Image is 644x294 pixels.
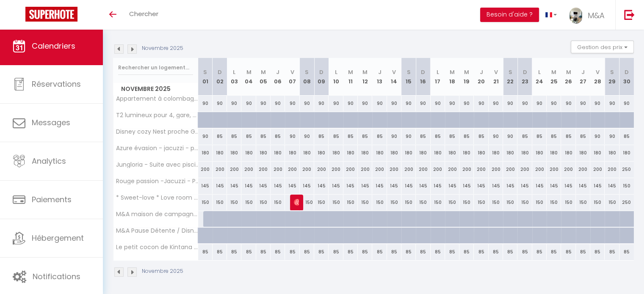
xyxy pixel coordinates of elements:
th: 19 [459,58,474,96]
span: Analytics [32,156,66,166]
div: 150 [503,195,517,210]
div: 200 [474,162,488,177]
th: 01 [198,58,213,96]
div: 145 [198,178,213,194]
div: 150 [576,195,590,210]
div: 150 [329,195,343,210]
div: 200 [329,162,343,177]
div: 200 [605,162,619,177]
div: 150 [213,195,227,210]
div: 145 [590,178,605,194]
p: Novembre 2025 [142,44,183,52]
div: 85 [547,129,561,144]
div: 85 [547,244,561,260]
div: 85 [459,244,474,260]
abbr: S [203,68,207,76]
div: 145 [517,178,532,194]
abbr: M [362,68,368,76]
div: 180 [314,145,329,161]
abbr: M [551,68,556,76]
div: 200 [198,162,213,177]
div: 145 [474,178,488,194]
div: 85 [271,129,285,144]
div: 145 [503,178,517,194]
div: 90 [576,96,590,111]
th: 05 [256,58,271,96]
div: 180 [213,145,227,161]
div: 150 [532,195,547,210]
div: 145 [314,178,329,194]
span: M&A Pause Détente / Disney / [GEOGRAPHIC_DATA] / Wifi / Bureau [115,228,199,234]
th: 14 [387,58,401,96]
div: 85 [256,244,271,260]
abbr: M [450,68,455,76]
div: 90 [605,129,619,144]
div: 150 [358,195,372,210]
div: 85 [619,244,634,260]
span: Novembre 2025 [113,83,198,95]
div: 85 [300,244,314,260]
div: 145 [416,178,430,194]
iframe: Chat [608,256,638,288]
div: 85 [285,244,299,260]
span: Azure évasion - jacuzzi - parking - près de Disney [115,145,199,151]
img: ... [569,8,582,24]
div: 90 [213,96,227,111]
div: 145 [271,178,285,194]
abbr: J [378,68,381,76]
div: 180 [431,145,445,161]
th: 15 [401,58,416,96]
div: 145 [387,178,401,194]
span: [PERSON_NAME] [294,194,299,210]
span: Calendriers [32,41,75,51]
div: 145 [256,178,271,194]
th: 27 [576,58,590,96]
div: 90 [532,96,547,111]
div: 85 [314,129,329,144]
div: 180 [547,145,561,161]
div: 200 [445,162,459,177]
div: 150 [256,195,271,210]
div: 90 [503,129,517,144]
span: * Sweet-love * Love room près de Disney / Parking [115,195,199,201]
div: 85 [401,244,416,260]
div: 200 [576,162,590,177]
div: 200 [517,162,532,177]
th: 25 [547,58,561,96]
div: 85 [387,244,401,260]
div: 90 [387,96,401,111]
span: M&A [588,10,605,21]
div: 90 [619,96,634,111]
div: 150 [561,195,575,210]
span: Hébergement [32,233,84,243]
span: Rouge passion -Jacuzzi - Parking - près de [GEOGRAPHIC_DATA] [115,178,199,184]
button: Ouvrir le widget de chat LiveChat [7,3,32,29]
div: 180 [256,145,271,161]
div: 90 [198,129,213,144]
div: 250 [619,162,634,177]
div: 150 [489,195,503,210]
th: 30 [619,58,634,96]
abbr: D [523,68,527,76]
abbr: L [538,68,541,76]
div: 85 [416,129,430,144]
div: 200 [547,162,561,177]
div: 180 [459,145,474,161]
div: 85 [489,244,503,260]
th: 08 [300,58,314,96]
abbr: M [348,68,353,76]
div: 85 [372,129,387,144]
div: 145 [300,178,314,194]
div: 85 [213,244,227,260]
abbr: J [276,68,279,76]
div: 180 [517,145,532,161]
div: 85 [503,244,517,260]
div: 200 [590,162,605,177]
div: 180 [271,145,285,161]
div: 145 [605,178,619,194]
th: 16 [416,58,430,96]
div: 145 [547,178,561,194]
div: 250 [619,195,634,210]
span: Appartement à colombage /Disney [115,96,199,102]
div: 85 [198,244,213,260]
